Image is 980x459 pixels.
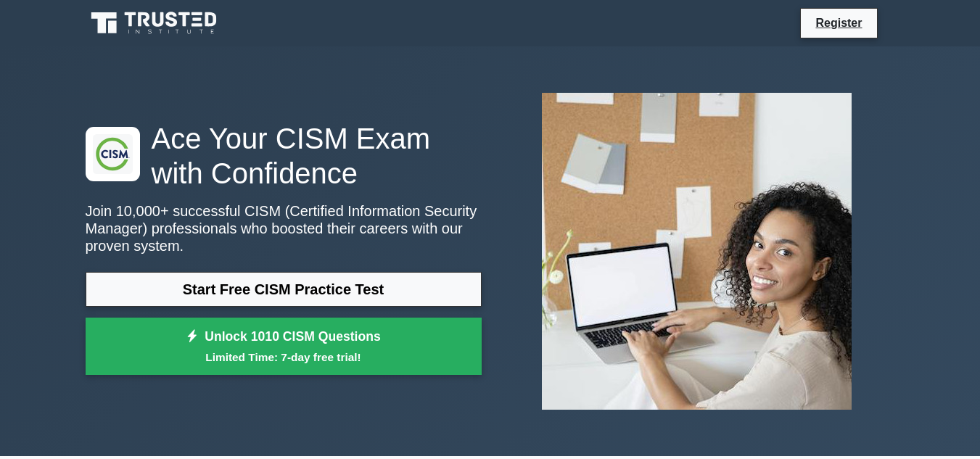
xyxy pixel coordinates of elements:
[807,14,870,32] a: Register
[104,349,464,365] small: Limited Time: 7-day free trial!
[86,318,482,376] a: Unlock 1010 CISM QuestionsLimited Time: 7-day free trial!
[86,121,482,191] h1: Ace Your CISM Exam with Confidence
[86,272,482,307] a: Start Free CISM Practice Test
[86,202,482,255] p: Join 10,000+ successful CISM (Certified Information Security Manager) professionals who boosted t...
